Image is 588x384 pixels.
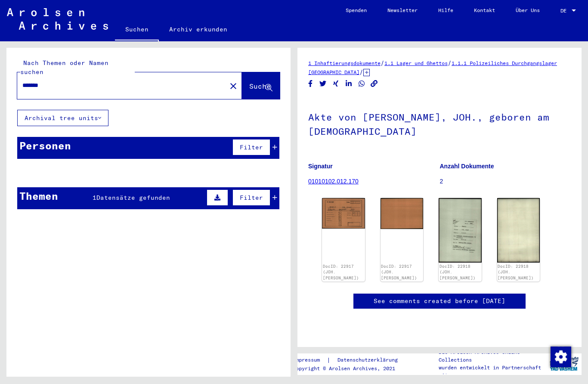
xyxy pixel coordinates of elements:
[440,163,494,170] b: Anzahl Dokumente
[374,297,505,306] a: See comments created before [DATE]
[497,198,540,262] img: 002.jpg
[17,110,108,126] button: Archival tree units
[225,77,242,94] button: Clear
[331,78,340,89] button: Share on Xing
[322,198,365,229] img: 001.jpg
[359,68,363,76] span: /
[308,60,381,66] a: 1 Inhaftierungsdokumente
[240,143,263,151] span: Filter
[232,139,270,155] button: Filter
[548,353,580,375] img: yv_logo.png
[384,60,448,66] a: 1.1 Lager und Ghettos
[381,264,417,280] a: DocID: 22917 (JOH. [PERSON_NAME])
[448,59,452,67] span: /
[331,356,408,365] a: Datenschutzerklärung
[381,59,384,67] span: /
[293,356,327,365] a: Impressum
[550,346,571,367] div: Zustimmung ändern
[551,347,571,367] img: Zustimmung ändern
[7,8,108,30] img: Arolsen_neg.svg
[370,78,379,89] button: Copy link
[306,78,315,89] button: Share on Facebook
[249,82,271,90] span: Suche
[308,178,359,185] a: 01010102.012.170
[560,8,570,14] span: DE
[357,78,366,89] button: Share on WhatsApp
[159,19,238,40] a: Archiv erkunden
[440,177,571,186] p: 2
[242,72,280,99] button: Suche
[293,356,408,365] div: |
[19,138,71,153] div: Personen
[344,78,353,89] button: Share on LinkedIn
[498,264,534,280] a: DocID: 22918 (JOH. [PERSON_NAME])
[232,189,270,206] button: Filter
[93,194,96,201] span: 1
[381,198,424,229] img: 002.jpg
[20,59,108,76] mat-label: Nach Themen oder Namen suchen
[228,81,238,91] mat-icon: close
[240,194,263,201] span: Filter
[308,163,333,170] b: Signatur
[115,19,159,41] a: Suchen
[319,78,328,89] button: Share on Twitter
[19,188,58,204] div: Themen
[293,365,408,372] p: Copyright © Arolsen Archives, 2021
[96,194,170,201] span: Datensätze gefunden
[323,264,359,280] a: DocID: 22917 (JOH. [PERSON_NAME])
[439,364,546,379] p: wurden entwickelt in Partnerschaft mit
[308,97,571,149] h1: Akte von [PERSON_NAME], JOH., geboren am [DEMOGRAPHIC_DATA]
[439,264,476,280] a: DocID: 22918 (JOH. [PERSON_NAME])
[439,348,546,364] p: Die Arolsen Archives Online-Collections
[439,198,482,263] img: 001.jpg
